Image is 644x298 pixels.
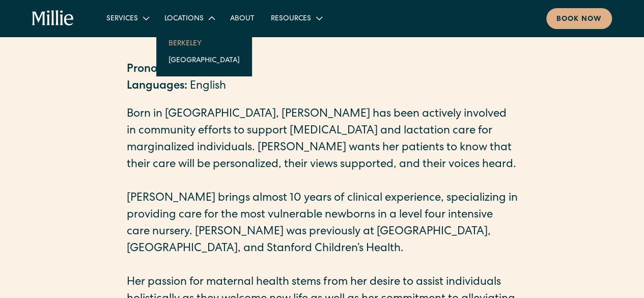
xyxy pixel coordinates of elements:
div: Locations [156,10,222,26]
p: [PERSON_NAME] brings almost 10 years of clinical experience, specializing in providing care for t... [127,191,518,258]
p: Born in [GEOGRAPHIC_DATA], [PERSON_NAME] has been actively involved in community efforts to suppo... [127,106,518,174]
div: Services [106,14,138,24]
p: ‍ [127,174,518,191]
div: Resources [271,14,311,24]
div: Book now [556,14,602,25]
a: Book now [546,8,612,29]
strong: Languages: [127,81,187,92]
a: Berkeley [160,35,248,51]
a: About [222,10,263,26]
div: Locations [164,14,204,24]
nav: Locations [156,26,252,76]
strong: Pronouns: [127,64,178,75]
a: [GEOGRAPHIC_DATA] [160,51,248,68]
div: Services [98,10,156,26]
a: home [32,10,74,26]
div: Resources [263,10,329,26]
div: English [190,78,226,95]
